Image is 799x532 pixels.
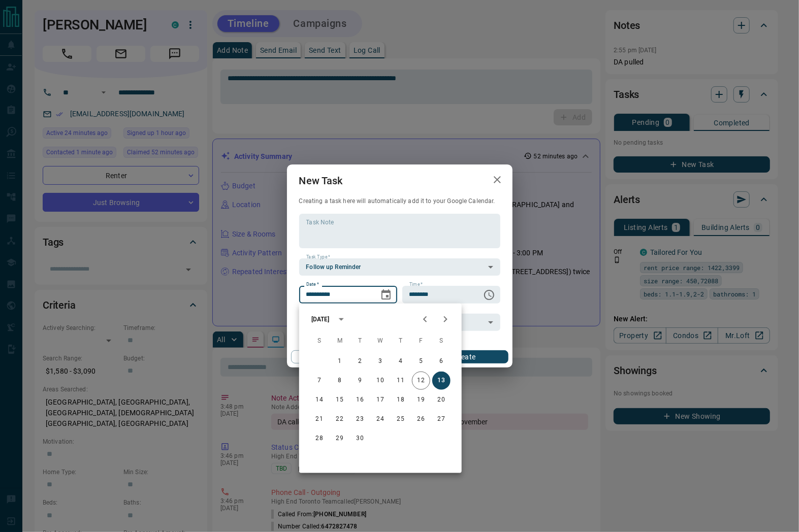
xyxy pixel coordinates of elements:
button: 18 [392,391,410,409]
button: 27 [432,410,451,428]
button: Next month [435,309,456,329]
button: 25 [392,410,410,428]
button: 7 [310,372,329,390]
button: 23 [351,410,369,428]
button: calendar view is open, switch to year view [333,311,350,328]
button: 15 [331,391,349,409]
label: Date [306,281,319,288]
button: 16 [351,391,369,409]
span: Tuesday [351,331,369,351]
button: 10 [371,372,390,390]
button: Previous month [415,309,435,329]
button: 11 [392,372,410,390]
button: 3 [371,352,390,371]
button: 28 [310,429,329,448]
span: Monday [331,331,349,351]
button: 1 [331,352,349,371]
p: Creating a task here will automatically add it to your Google Calendar. [299,197,500,206]
button: 20 [432,391,451,409]
h2: New Task [287,164,355,197]
button: 17 [371,391,390,409]
label: Task Type [306,254,330,260]
div: Follow up Reminder [299,258,500,276]
button: 19 [412,391,430,409]
div: [DATE] [311,315,330,324]
span: Saturday [432,331,451,351]
button: Choose time, selected time is 6:00 AM [479,285,499,305]
button: 4 [392,352,410,371]
button: Cancel [291,350,378,363]
button: 14 [310,391,329,409]
button: 6 [432,352,451,371]
span: Sunday [310,331,329,351]
span: Thursday [392,331,410,351]
button: 30 [351,429,369,448]
button: 2 [351,352,369,371]
button: 21 [310,410,329,428]
button: 5 [412,352,430,371]
span: Wednesday [371,331,390,351]
span: Friday [412,331,430,351]
button: Choose date, selected date is Sep 13, 2025 [376,285,396,305]
button: 13 [432,372,451,390]
button: 12 [412,372,430,390]
button: 8 [331,372,349,390]
button: Create [421,350,508,363]
label: Time [409,281,423,288]
button: 26 [412,410,430,428]
button: 22 [331,410,349,428]
button: 9 [351,372,369,390]
button: 24 [371,410,390,428]
button: 29 [331,429,349,448]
